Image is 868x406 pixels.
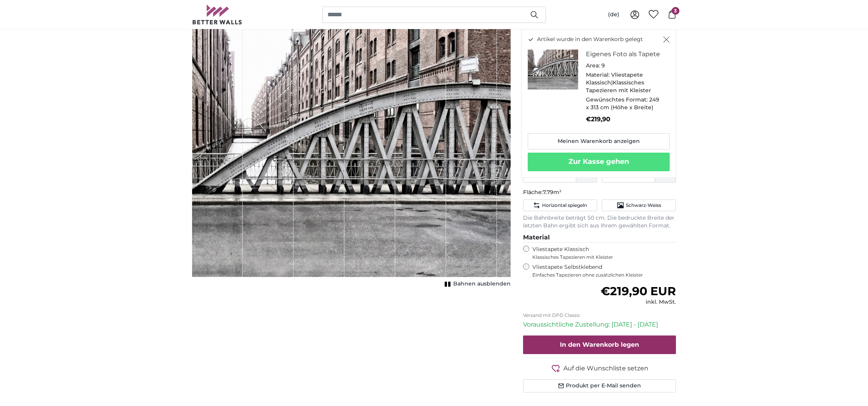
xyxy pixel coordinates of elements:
button: Zur Kasse gehen [528,153,670,171]
div: inkl. MwSt. [601,298,676,306]
span: Area: [586,62,600,69]
span: 249 x 313 cm (Höhe x Breite) [586,96,659,111]
img: personalised-photo [528,50,578,89]
span: Einfaches Tapezieren ohne zusätzlichen Kleister [532,272,676,278]
span: Bahnen ausblenden [453,280,511,288]
span: 9 [601,62,605,69]
button: Auf die Wunschliste setzen [523,363,676,373]
button: Produkt per E-Mail senden [523,379,676,392]
h3: Eigenes Foto als Tapete [586,50,664,59]
p: Versand mit DPD Classic [523,312,676,318]
img: Betterwalls [192,5,243,24]
button: In den Warenkorb legen [523,335,676,354]
p: Voraussichtliche Zustellung: [DATE] - [DATE] [523,320,676,329]
span: Vliestapete Klassisch|Klassisches Tapezieren mit Kleister [586,71,651,94]
a: Meinen Warenkorb anzeigen [528,133,670,150]
span: Auf die Wunschliste setzen [563,364,648,373]
span: Horizontal spiegeln [542,202,587,208]
span: Material: [586,71,610,78]
span: Schwarz-Weiss [626,202,661,208]
label: Vliestapete Selbstklebend [532,263,676,278]
p: €219,90 [586,115,664,124]
span: Klassisches Tapezieren mit Kleister [532,254,670,260]
p: Fläche: [523,189,676,196]
button: Schließen [663,36,670,43]
p: Die Bahnbreite beträgt 50 cm. Die bedruckte Breite der letzten Bahn ergibt sich aus Ihrem gewählt... [523,214,676,230]
div: 1 of 1 [192,24,511,289]
label: Vliestapete Klassisch [532,246,670,260]
span: Artikel wurde in den Warenkorb gelegt [537,36,643,43]
legend: Material [523,233,676,243]
span: €219,90 EUR [601,284,676,298]
button: Bahnen ausblenden [442,279,511,289]
button: (de) [602,8,625,22]
span: 7.79m² [543,189,561,196]
span: Gewünschtes Format: [586,96,648,103]
div: Artikel wurde in den Warenkorb gelegt [521,29,676,178]
button: Schwarz-Weiss [602,200,676,211]
span: 3 [672,7,679,15]
span: In den Warenkorb legen [560,341,639,348]
button: Horizontal spiegeln [523,200,597,211]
